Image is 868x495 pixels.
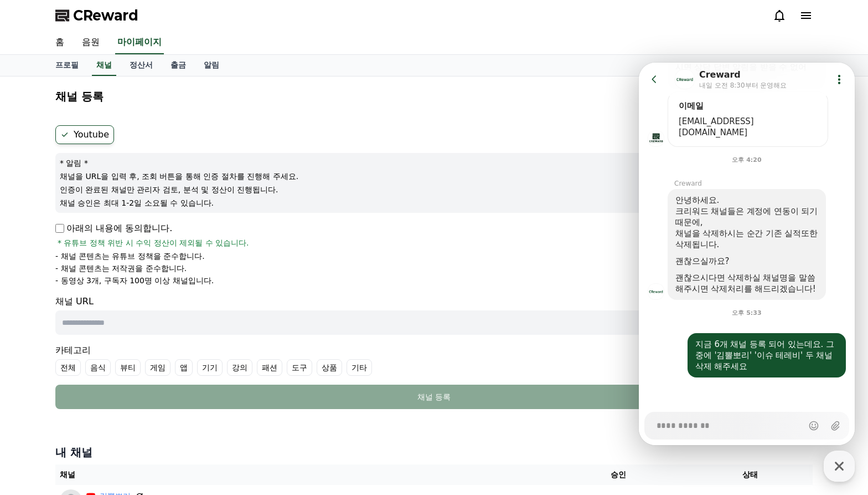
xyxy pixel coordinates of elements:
label: 뷰티 [115,359,141,376]
label: 강의 [227,359,252,376]
p: 아래의 내용에 동의합니다. [55,222,172,235]
th: 채널 [55,465,550,485]
p: 채널 승인은 최대 1-2일 소요될 수 있습니다. [60,197,808,208]
button: 채널 등록 [51,81,817,112]
p: - 채널 콘텐츠는 저작권을 준수합니다. [55,263,187,274]
span: CReward [73,7,138,24]
a: CReward [55,7,138,24]
label: Youtube [55,125,114,144]
a: 음원 [73,31,108,54]
a: 정산서 [121,55,162,76]
p: - 채널 콘텐츠는 유튜브 정책을 준수합니다. [55,251,205,262]
iframe: Channel chat [639,63,855,445]
th: 승인 [550,465,687,485]
a: 채널 [92,55,116,76]
th: 상태 [687,465,813,485]
span: * 유튜브 정책 위반 시 수익 정산이 제외될 수 있습니다. [58,237,249,248]
label: 게임 [145,359,170,376]
label: 상품 [317,359,342,376]
label: 전체 [55,359,81,376]
label: 음식 [85,359,111,376]
button: 채널 등록 [55,385,813,409]
a: 마이페이지 [115,31,164,54]
p: - 동영상 3개, 구독자 100명 이상 채널입니다. [55,275,214,286]
h4: 내 채널 [55,445,813,460]
a: 프로필 [46,55,87,76]
p: 인증이 완료된 채널만 관리자 검토, 분석 및 정산이 진행됩니다. [60,184,808,195]
a: 출금 [162,55,195,76]
h4: 채널 등록 [55,90,104,103]
label: 기기 [197,359,223,376]
div: 카테고리 [55,344,813,376]
div: 채널 URL [55,295,813,335]
div: 채널 등록 [77,391,790,402]
p: 채널을 URL을 입력 후, 조회 버튼을 통해 인증 절차를 진행해 주세요. [60,171,808,182]
label: 기타 [347,359,372,376]
label: 도구 [287,359,312,376]
label: 패션 [257,359,282,376]
label: 앱 [175,359,193,376]
a: 홈 [46,31,73,54]
a: 알림 [195,55,228,76]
